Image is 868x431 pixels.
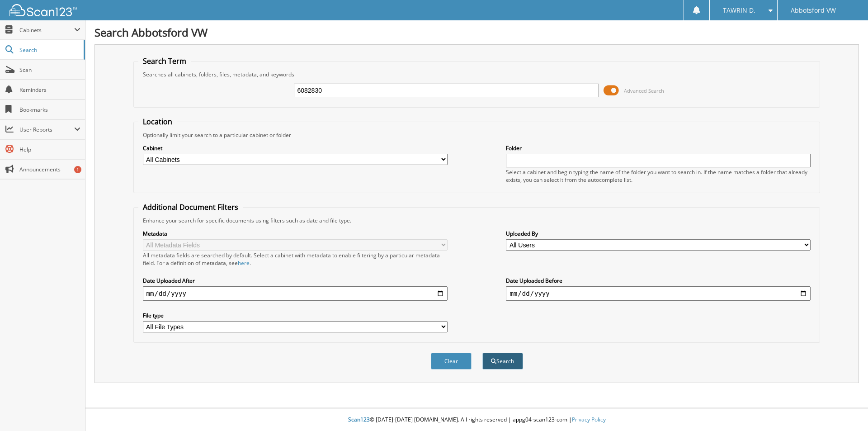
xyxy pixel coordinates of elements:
[791,8,836,13] span: Abbotsford VW
[19,46,79,54] span: Search
[143,251,448,267] div: All metadata fields are searched by default. Select a cabinet with metadata to enable filtering b...
[19,26,74,34] span: Cabinets
[238,259,250,267] a: here
[138,71,816,78] div: Searches all cabinets, folders, files, metadata, and keywords
[506,168,811,184] div: Select a cabinet and begin typing the name of the folder you want to search in. If the name match...
[94,25,859,40] h1: Search Abbotsford VW
[19,106,80,114] span: Bookmarks
[348,416,370,423] span: Scan123
[506,286,811,301] input: end
[572,416,606,423] a: Privacy Policy
[482,353,523,369] button: Search
[624,87,664,94] span: Advanced Search
[506,277,811,284] label: Date Uploaded Before
[9,4,77,16] img: scan123-logo-white.svg
[143,277,448,284] label: Date Uploaded After
[143,230,448,237] label: Metadata
[138,117,177,127] legend: Location
[85,409,868,431] div: © [DATE]-[DATE] [DOMAIN_NAME]. All rights reserved | appg04-scan123-com |
[19,126,74,133] span: User Reports
[138,217,816,224] div: Enhance your search for specific documents using filters such as date and file type.
[19,66,80,74] span: Scan
[143,286,448,301] input: start
[431,353,472,369] button: Clear
[19,166,80,173] span: Announcements
[138,131,816,139] div: Optionally limit your search to a particular cabinet or folder
[506,230,811,237] label: Uploaded By
[723,8,755,13] span: TAWRIN D.
[823,388,868,431] iframe: Chat Widget
[74,166,81,173] div: 1
[138,202,243,212] legend: Additional Document Filters
[143,312,448,319] label: File type
[19,86,80,94] span: Reminders
[143,144,448,152] label: Cabinet
[506,144,811,152] label: Folder
[138,56,191,66] legend: Search Term
[19,146,80,153] span: Help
